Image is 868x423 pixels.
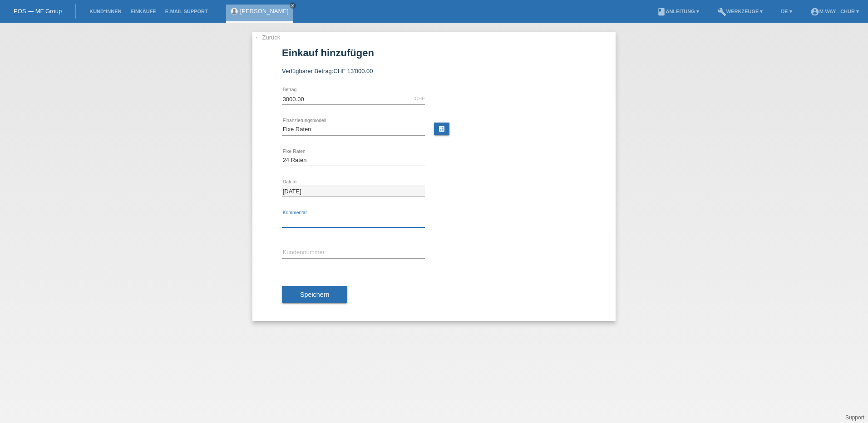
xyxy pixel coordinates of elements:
[161,9,212,14] a: E-Mail Support
[717,7,726,16] i: build
[810,7,819,16] i: account_circle
[657,7,666,16] i: book
[414,96,425,101] div: CHF
[438,125,445,133] i: calculate
[291,3,295,8] i: close
[713,9,768,14] a: buildWerkzeuge ▾
[652,9,704,14] a: bookAnleitung ▾
[282,47,586,59] h1: Einkauf hinzufügen
[14,8,62,15] a: POS — MF Group
[255,34,280,41] a: ← Zurück
[290,2,296,9] a: close
[333,68,373,74] span: CHF 13'000.00
[300,291,329,298] span: Speichern
[845,414,864,421] a: Support
[282,68,586,74] div: Verfügbarer Betrag:
[776,9,796,14] a: DE ▾
[806,9,863,14] a: account_circlem-way - Chur ▾
[126,9,160,14] a: Einkäufe
[85,9,126,14] a: Kund*innen
[282,286,347,303] button: Speichern
[240,8,289,15] a: [PERSON_NAME]
[434,123,449,135] a: calculate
